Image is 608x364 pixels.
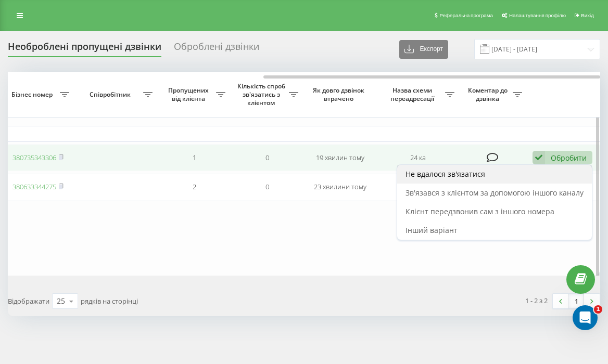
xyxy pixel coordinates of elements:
[236,82,289,107] span: Кількість спроб зв'язатись з клієнтом
[406,225,458,235] span: Інший варіант
[465,86,513,102] span: Коментар до дзвінка
[406,169,485,179] span: Не вдалося зв'язатися
[525,295,548,306] div: 1 - 2 з 2
[7,90,60,99] span: Бізнес номер
[81,296,138,306] span: рядків на сторінці
[406,188,584,198] span: Зв'язався з клієнтом за допомогою іншого каналу
[406,206,554,216] span: Клієнт передзвонив сам з іншого номера
[303,144,376,172] td: 19 хвилин тому
[312,86,368,102] span: Як довго дзвінок втрачено
[594,305,602,314] span: 1
[439,12,493,18] span: Реферальна програма
[573,305,598,330] iframe: Intercom live chat
[399,40,448,59] button: Експорт
[158,144,231,172] td: 1
[376,173,460,201] td: Yato24
[509,12,566,18] span: Налаштування профілю
[80,90,143,99] span: Співробітник
[12,153,56,162] a: 380735343306
[551,153,587,163] div: Обробити
[581,12,594,18] span: Вихід
[568,294,584,308] a: 1
[158,173,231,201] td: 2
[382,86,445,102] span: Назва схеми переадресації
[231,144,303,172] td: 0
[12,182,56,191] a: 380633344275
[8,41,161,57] div: Необроблені пропущені дзвінки
[8,296,49,306] span: Відображати
[57,296,65,306] div: 25
[303,173,376,201] td: 23 хвилини тому
[174,41,259,57] div: Оброблені дзвінки
[163,86,216,102] span: Пропущених від клієнта
[376,144,460,172] td: 24 ка
[231,173,303,201] td: 0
